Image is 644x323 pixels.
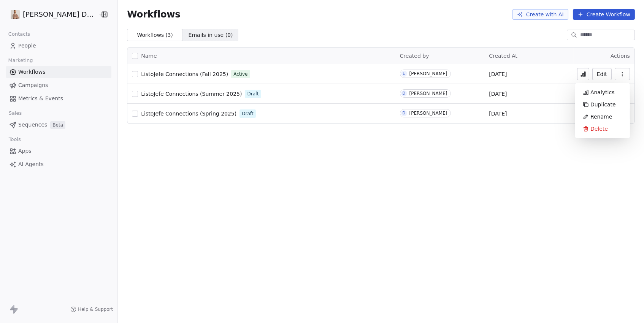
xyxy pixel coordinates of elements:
[141,110,236,117] a: ListoJefe Connections (Spring 2025)
[6,158,111,171] a: AI Agents
[400,53,429,59] span: Created by
[18,121,47,129] span: Sequences
[18,42,36,50] span: People
[590,89,615,96] span: Analytics
[590,101,616,108] span: Duplicate
[141,91,242,97] span: ListoJefe Connections (Summer 2025)
[409,111,447,116] div: [PERSON_NAME]
[141,52,157,60] span: Name
[512,9,568,20] button: Create with AI
[6,92,111,105] a: Metrics & Events
[141,90,242,98] a: ListoJefe Connections (Summer 2025)
[5,134,24,145] span: Tools
[18,160,44,168] span: AI Agents
[242,110,253,117] span: Draft
[9,8,93,21] button: [PERSON_NAME] DS Realty
[403,90,406,97] div: D
[489,70,507,78] span: [DATE]
[23,9,97,19] span: [PERSON_NAME] DS Realty
[403,71,405,77] div: E
[127,9,180,20] span: Workflows
[592,68,612,80] button: Edit
[5,108,25,119] span: Sales
[141,70,228,78] a: ListoJefe Connections (Fall 2025)
[247,90,259,97] span: Draft
[233,71,247,78] span: Active
[18,95,63,103] span: Metrics & Events
[6,40,111,52] a: People
[78,306,113,312] span: Help & Support
[573,9,635,20] button: Create Workflow
[50,121,65,129] span: Beta
[70,306,113,312] a: Help & Support
[409,71,447,76] div: [PERSON_NAME]
[6,145,111,157] a: Apps
[590,125,608,133] span: Delete
[403,110,406,116] div: D
[409,91,447,96] div: [PERSON_NAME]
[18,81,48,89] span: Campaigns
[611,53,630,59] span: Actions
[18,147,32,155] span: Apps
[141,71,228,77] span: ListoJefe Connections (Fall 2025)
[5,28,33,40] span: Contacts
[6,79,111,92] a: Campaigns
[189,31,233,39] span: Emails in use ( 0 )
[489,90,507,98] span: [DATE]
[18,68,46,76] span: Workflows
[6,119,111,131] a: SequencesBeta
[11,10,20,19] img: Daniel%20Simpson%20Social%20Media%20Profile%20Picture%201080x1080%20Option%201.png
[489,53,517,59] span: Created At
[5,55,36,66] span: Marketing
[141,111,236,117] span: ListoJefe Connections (Spring 2025)
[6,66,111,78] a: Workflows
[590,113,612,120] span: Rename
[489,110,507,117] span: [DATE]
